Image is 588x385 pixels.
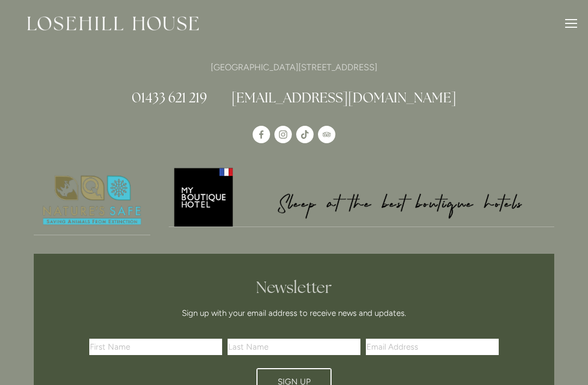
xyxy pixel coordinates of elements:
a: Instagram [274,126,292,143]
a: TikTok [296,126,314,143]
img: My Boutique Hotel - Logo [169,166,555,227]
input: Email Address [366,339,499,355]
a: 01433 621 219 [132,89,207,106]
a: Losehill House Hotel & Spa [253,126,270,143]
a: TripAdvisor [318,126,335,143]
h2: Newsletter [93,278,495,297]
img: Losehill House [27,16,199,30]
a: Nature's Safe - Logo [34,166,150,235]
a: [EMAIL_ADDRESS][DOMAIN_NAME] [231,89,456,106]
input: Last Name [228,339,360,355]
p: [GEOGRAPHIC_DATA][STREET_ADDRESS] [34,60,554,75]
a: My Boutique Hotel - Logo [169,166,555,227]
input: First Name [89,339,222,355]
img: Nature's Safe - Logo [34,166,150,235]
p: Sign up with your email address to receive news and updates. [93,307,495,320]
